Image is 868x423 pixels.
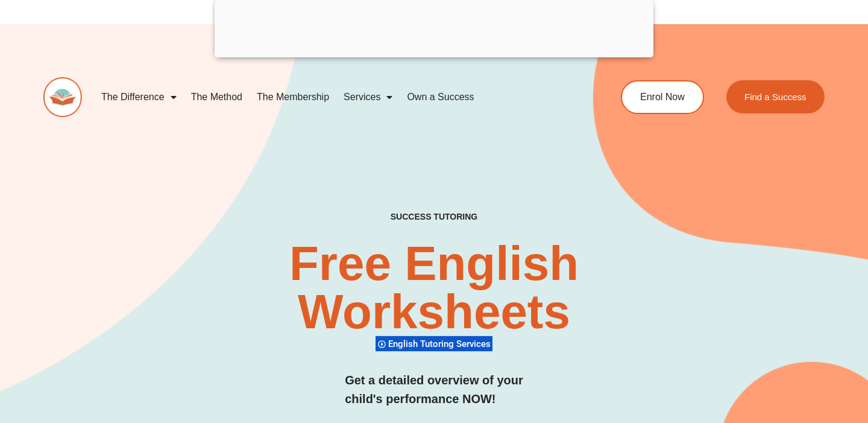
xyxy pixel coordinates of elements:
[184,83,250,111] a: The Method
[640,92,685,102] span: Enrol Now
[744,92,807,101] span: Find a Success
[726,80,825,113] a: Find a Success
[621,80,704,114] a: Enrol Now
[318,212,550,222] h4: SUCCESS TUTORING​
[376,336,492,352] div: English Tutoring Services
[94,83,576,111] nav: Menu
[94,83,184,111] a: The Difference
[176,240,691,336] h2: Free English Worksheets​
[400,83,481,111] a: Own a Success
[250,83,336,111] a: The Membership
[336,83,400,111] a: Services
[345,371,523,409] h3: Get a detailed overview of your child's performance NOW!
[388,339,494,349] span: English Tutoring Services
